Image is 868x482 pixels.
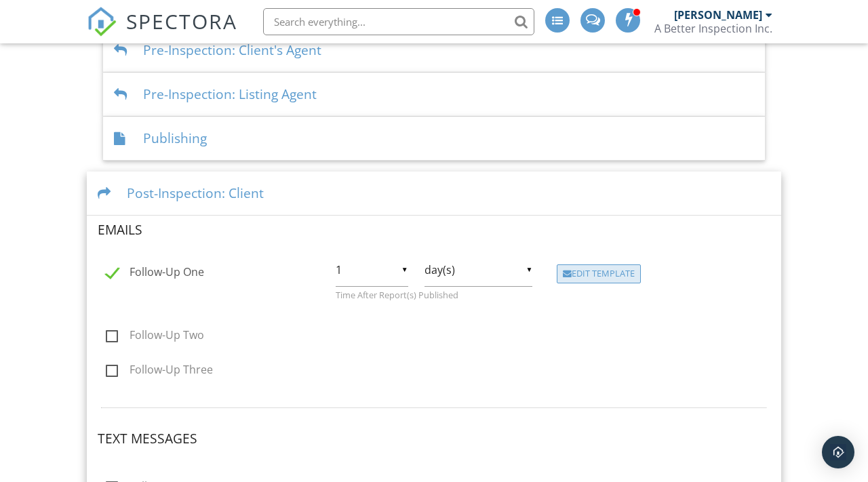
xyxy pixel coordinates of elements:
span: SPECTORA [126,7,237,35]
div: [PERSON_NAME] [674,8,762,22]
label: Follow-Up Three [106,363,213,380]
div: A Better Inspection Inc. [654,22,772,35]
a: Edit Template [557,265,641,280]
div: Edit Template [557,264,641,283]
div: Pre-Inspection: Listing Agent [103,73,765,117]
div: Open Intercom Messenger [822,436,854,468]
h4: Text Messages [98,430,770,447]
a: SPECTORA [87,18,237,47]
input: Search everything... [263,8,534,35]
h4: Emails [98,221,770,239]
img: The Best Home Inspection Software - Spectora [87,7,117,37]
label: Follow-Up Two [106,329,204,346]
div: Post-Inspection: Client [87,172,781,216]
div: Publishing [103,117,765,161]
label: Follow-Up One [106,266,204,283]
label: Time After Report(s) Published [328,289,541,300]
div: Pre-Inspection: Client's Agent [103,28,765,73]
